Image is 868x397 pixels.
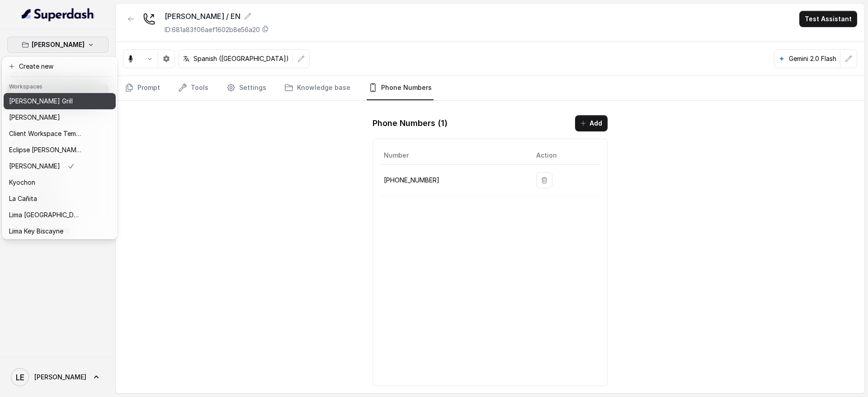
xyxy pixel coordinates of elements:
[7,37,108,53] button: [PERSON_NAME]
[4,79,116,93] header: Workspaces
[9,128,81,139] p: Client Workspace Template
[9,193,37,204] p: La Cañita
[9,96,73,107] p: [PERSON_NAME] Grill
[9,112,60,123] p: [PERSON_NAME]
[9,161,60,172] p: [PERSON_NAME]
[32,39,85,50] p: [PERSON_NAME]
[9,145,81,155] p: Eclipse [PERSON_NAME]
[9,210,81,220] p: Lima [GEOGRAPHIC_DATA]
[9,177,35,188] p: Kyochon
[2,56,118,239] div: [PERSON_NAME]
[4,58,116,75] button: Create new
[9,226,63,237] p: Lima Key Biscayne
